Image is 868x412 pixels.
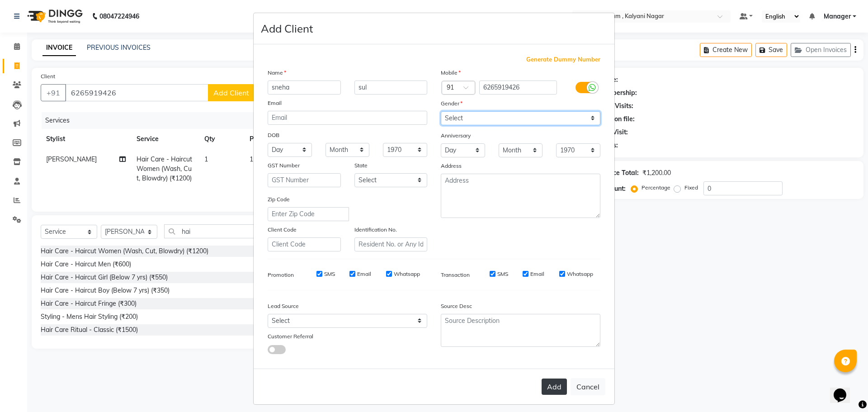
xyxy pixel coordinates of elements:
label: Client Code [268,226,297,234]
span: Generate Dummy Number [526,55,600,64]
input: Email [268,111,427,125]
label: Source Desc [441,302,472,310]
label: Email [530,270,544,278]
label: DOB [268,131,279,139]
input: Last Name [354,81,428,95]
label: Promotion [268,271,294,279]
input: Enter Zip Code [268,207,349,221]
label: Name [268,69,286,77]
label: Zip Code [268,195,290,204]
label: Gender [441,99,462,108]
input: First Name [268,81,341,95]
label: Identification No. [354,226,397,234]
label: Address [441,162,462,170]
input: Resident No. or Any Id [354,237,428,251]
input: Client Code [268,237,341,251]
label: Lead Source [268,302,299,310]
label: SMS [324,270,335,278]
input: Mobile [479,81,557,95]
label: Customer Referral [268,332,313,341]
label: State [354,161,368,170]
label: Whatsapp [567,270,593,278]
h4: Add Client [261,20,313,37]
label: Whatsapp [394,270,420,278]
label: SMS [497,270,508,278]
label: Mobile [441,69,461,77]
label: Email [268,99,282,107]
label: Transaction [441,271,470,279]
iframe: chat widget [830,376,859,403]
label: GST Number [268,161,300,170]
input: GST Number [268,173,341,187]
button: Cancel [571,378,605,395]
label: Email [357,270,371,278]
label: Anniversary [441,132,471,140]
button: Add [542,379,567,395]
